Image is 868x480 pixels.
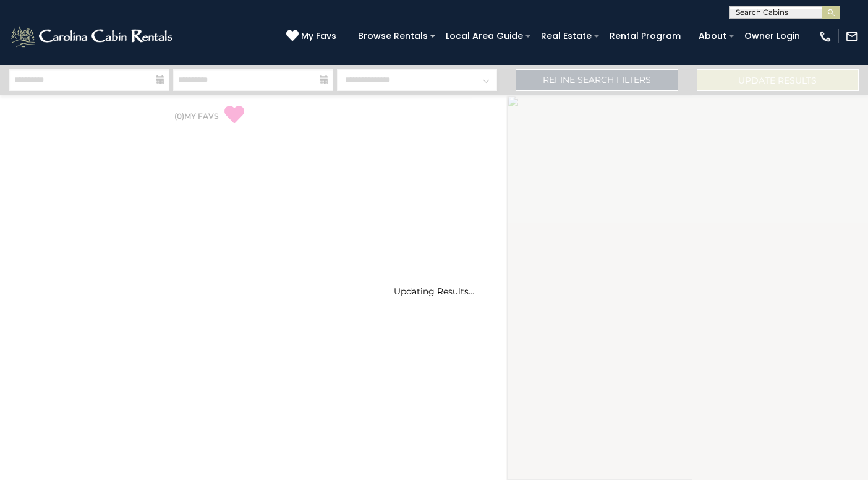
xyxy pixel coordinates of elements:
a: Browse Rentals [352,27,434,46]
img: White-1-2.png [9,24,176,49]
a: About [692,27,733,46]
img: mail-regular-white.png [845,30,859,43]
a: Owner Login [738,27,806,46]
span: My Favs [301,30,336,43]
img: phone-regular-white.png [819,30,832,43]
a: Local Area Guide [440,27,529,46]
a: My Favs [286,30,339,43]
a: Rental Program [603,27,687,46]
a: Real Estate [535,27,598,46]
